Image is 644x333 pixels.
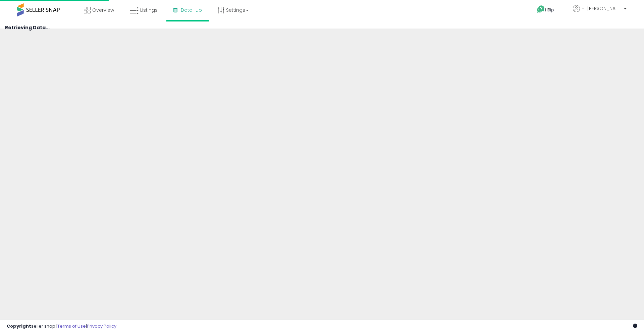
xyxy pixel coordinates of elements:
[537,5,545,13] i: Get Help
[545,7,554,13] span: Help
[92,7,114,13] span: Overview
[5,25,639,30] h4: Retrieving Data...
[573,5,627,20] a: Hi [PERSON_NAME]
[181,7,202,13] span: DataHub
[582,5,622,12] span: Hi [PERSON_NAME]
[140,7,158,13] span: Listings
